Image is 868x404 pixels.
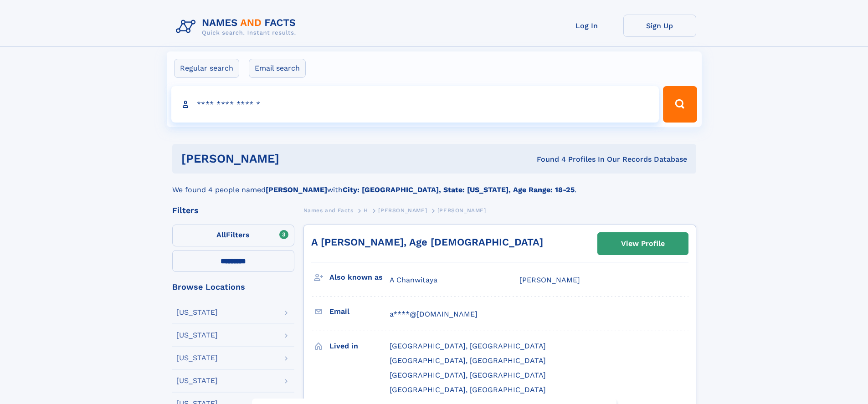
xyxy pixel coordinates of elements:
[311,236,543,248] a: A [PERSON_NAME], Age [DEMOGRAPHIC_DATA]
[390,276,437,284] span: A Chanwitaya
[303,205,354,216] a: Names and Facts
[172,174,696,195] div: We found 4 people named with .
[176,377,218,384] div: [US_STATE]
[390,371,546,379] span: [GEOGRAPHIC_DATA], [GEOGRAPHIC_DATA]
[598,233,688,255] a: View Profile
[172,283,294,291] div: Browse Locations
[329,338,390,354] h3: Lived in
[390,385,546,394] span: [GEOGRAPHIC_DATA], [GEOGRAPHIC_DATA]
[176,332,218,339] div: [US_STATE]
[437,207,486,214] span: [PERSON_NAME]
[390,342,546,350] span: [GEOGRAPHIC_DATA], [GEOGRAPHIC_DATA]
[550,15,623,37] a: Log In
[378,207,427,214] span: [PERSON_NAME]
[329,304,390,319] h3: Email
[663,86,697,123] button: Search Button
[181,153,408,164] h1: [PERSON_NAME]
[343,185,575,194] b: City: [GEOGRAPHIC_DATA], State: [US_STATE], Age Range: 18-25
[378,205,427,216] a: [PERSON_NAME]
[171,86,659,123] input: search input
[176,309,218,316] div: [US_STATE]
[623,15,696,37] a: Sign Up
[172,225,294,246] label: Filters
[176,354,218,362] div: [US_STATE]
[364,205,368,216] a: H
[364,207,368,214] span: H
[329,270,390,285] h3: Also known as
[390,356,546,365] span: [GEOGRAPHIC_DATA], [GEOGRAPHIC_DATA]
[174,59,239,78] label: Regular search
[216,230,226,239] span: All
[519,276,580,284] span: [PERSON_NAME]
[408,154,687,164] div: Found 4 Profiles In Our Records Database
[249,59,306,78] label: Email search
[172,206,294,215] div: Filters
[621,233,665,254] div: View Profile
[172,15,303,39] img: Logo Names and Facts
[266,185,327,194] b: [PERSON_NAME]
